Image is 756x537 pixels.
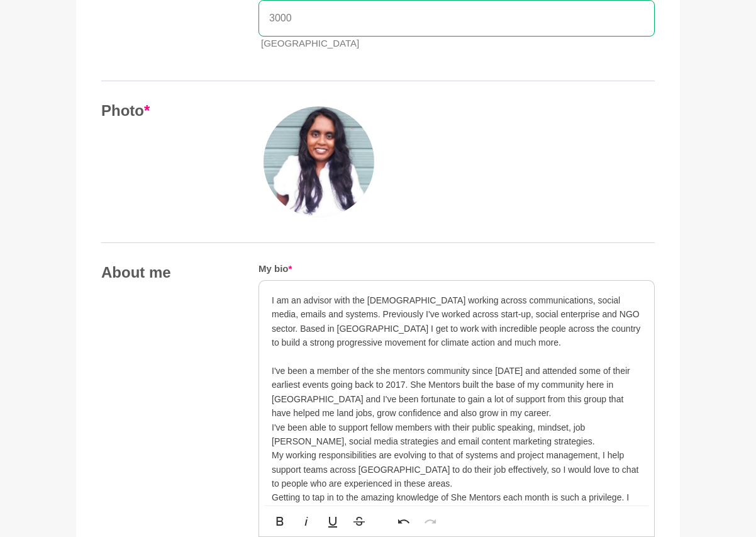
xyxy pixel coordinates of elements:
button: Bold (⌘B) [268,509,292,534]
button: Italic (⌘I) [294,509,318,534]
button: Underline (⌘U) [321,509,345,534]
h5: My bio [258,263,655,275]
p: [GEOGRAPHIC_DATA] [261,37,655,51]
h4: Photo [101,101,233,120]
p: I've been a member of the she mentors community since [DATE] and attended some of their earliest ... [272,364,642,421]
button: Strikethrough (⌘S) [347,509,371,534]
button: Redo (⌘⇧Z) [418,509,442,534]
p: My working responsibilities are evolving to that of systems and project management, I help suppor... [272,448,642,490]
button: Undo (⌘Z) [392,509,416,534]
p: I am an advisor with the [DEMOGRAPHIC_DATA] working across communications, social media, emails a... [272,293,642,350]
p: I've been able to support fellow members with their public speaking, mindset, job [PERSON_NAME], ... [272,421,642,449]
h4: About me [101,263,233,282]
